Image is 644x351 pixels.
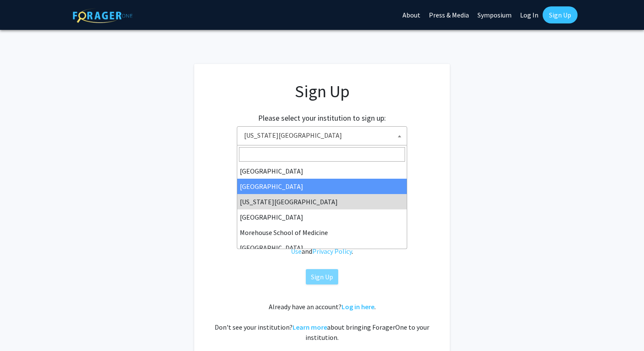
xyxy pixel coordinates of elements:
li: Morehouse School of Medicine [237,225,407,240]
button: Sign Up [306,269,338,284]
li: [US_STATE][GEOGRAPHIC_DATA] [237,194,407,209]
li: [GEOGRAPHIC_DATA] [237,209,407,225]
input: Search [239,147,405,162]
span: Kansas State University [237,126,407,145]
span: Kansas State University [241,127,407,144]
li: [GEOGRAPHIC_DATA] [237,240,407,255]
li: [GEOGRAPHIC_DATA] [237,179,407,194]
a: Sign Up [543,6,578,23]
h1: Sign Up [211,81,433,102]
li: [GEOGRAPHIC_DATA] [237,163,407,179]
a: Learn more about bringing ForagerOne to your institution [293,323,327,331]
div: Already have an account? . Don't see your institution? about bringing ForagerOne to your institut... [211,302,433,342]
a: Terms of Use [291,237,394,255]
a: Privacy Policy [312,247,352,255]
a: Log in here [342,302,374,311]
h2: Please select your institution to sign up: [258,113,386,123]
img: ForagerOne Logo [73,8,132,23]
iframe: Chat [6,313,36,345]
